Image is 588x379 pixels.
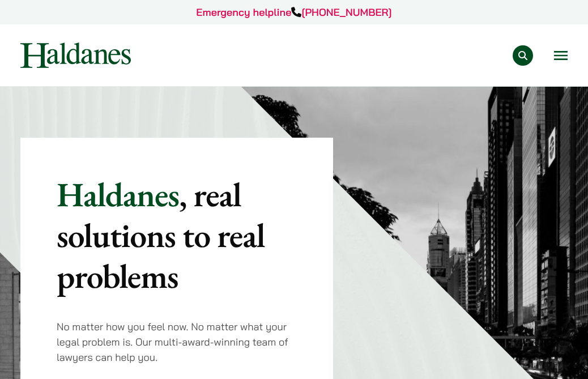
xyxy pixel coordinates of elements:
button: Search [513,45,533,66]
button: Open menu [554,51,568,60]
a: Emergency helpline[PHONE_NUMBER] [196,6,391,19]
img: Logo of Haldanes [20,42,131,68]
p: No matter how you feel now. No matter what your legal problem is. Our multi-award-winning team of... [57,319,297,365]
p: Haldanes [57,174,297,296]
mark: , real solutions to real problems [57,172,265,298]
